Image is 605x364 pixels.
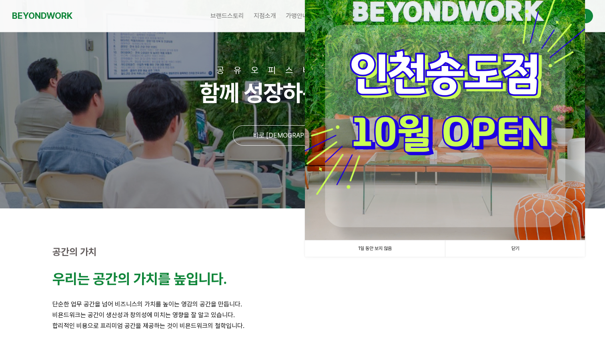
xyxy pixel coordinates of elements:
strong: 우리는 공간의 가치를 높입니다. [52,270,227,288]
strong: 공간의 가치 [52,246,97,258]
p: 비욘드워크는 공간이 생산성과 창의성에 미치는 영향을 잘 알고 있습니다. [52,310,553,320]
p: 단순한 업무 공간을 넘어 비즈니스의 가치를 높이는 영감의 공간을 만듭니다. [52,299,553,310]
a: 지점소개 [249,6,281,26]
span: 지점소개 [254,12,276,20]
a: 닫기 [445,240,585,257]
a: 가맹안내 [281,6,313,26]
a: BEYONDWORK [12,8,72,23]
a: 1일 동안 보지 않음 [305,240,445,257]
a: 브랜드스토리 [206,6,249,26]
span: 가맹안내 [286,12,308,20]
p: 합리적인 비용으로 프리미엄 공간을 제공하는 것이 비욘드워크의 철학입니다. [52,320,553,331]
span: 브랜드스토리 [210,12,244,20]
